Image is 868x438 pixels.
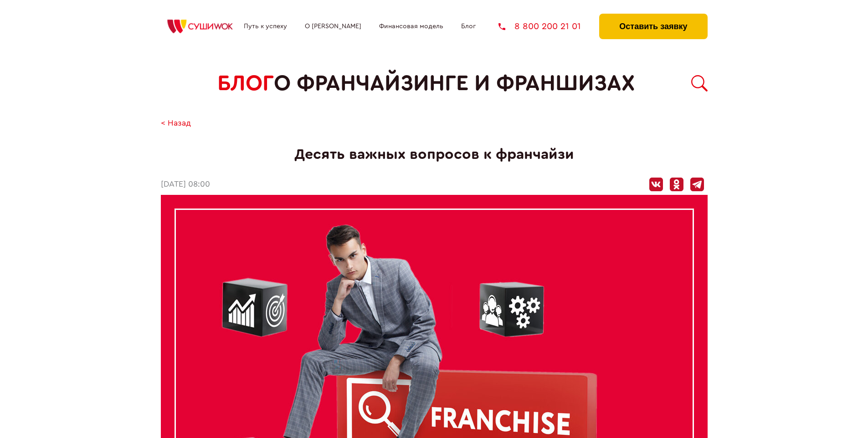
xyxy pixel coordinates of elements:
a: О [PERSON_NAME] [305,23,361,30]
span: БЛОГ [217,71,274,96]
a: 8 800 200 21 01 [498,22,581,31]
span: о франчайзинге и франшизах [274,71,635,96]
time: [DATE] 08:00 [161,180,210,189]
a: < Назад [161,119,191,128]
h1: Десять важных вопросов к франчайзи [161,146,708,163]
a: Путь к успеху [244,23,287,30]
button: Оставить заявку [599,14,707,39]
a: Финансовая модель [379,23,443,30]
a: Блог [461,23,476,30]
span: 8 800 200 21 01 [514,22,581,31]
